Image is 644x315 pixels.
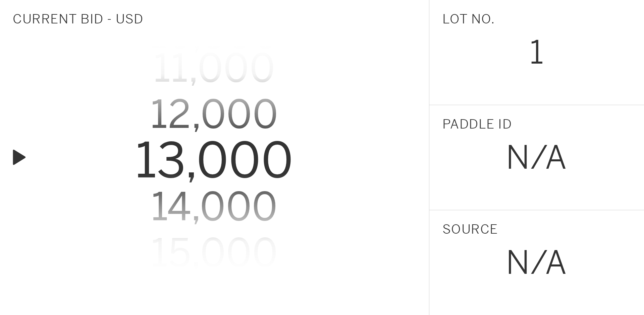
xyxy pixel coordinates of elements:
div: N/A [506,142,568,174]
div: PADDLE ID [442,118,512,131]
div: SOURCE [442,223,498,236]
div: N/A [506,247,568,279]
div: 1 [530,36,544,69]
div: Current Bid - USD [13,13,144,25]
div: LOT NO. [442,13,495,25]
